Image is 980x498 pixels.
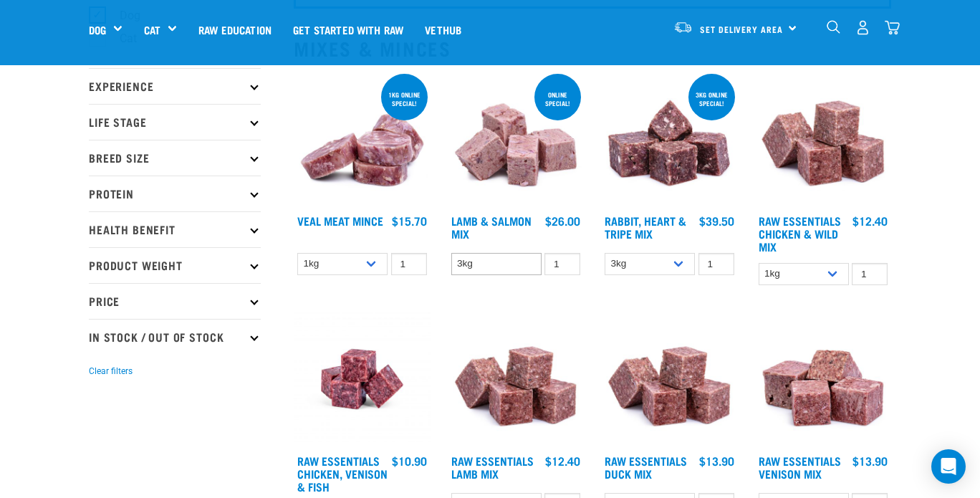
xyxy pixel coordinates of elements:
[89,319,261,355] p: In Stock / Out Of Stock
[451,457,534,477] a: Raw Essentials Lamb Mix
[699,214,734,227] div: $39.50
[89,283,261,319] p: Price
[294,71,431,208] img: 1160 Veal Meat Mince Medallions 01
[852,454,888,467] div: $13.90
[448,311,585,448] img: ?1041 RE Lamb Mix 01
[89,247,261,283] p: Product Weight
[144,21,160,38] a: Cat
[601,71,738,208] img: 1175 Rabbit Heart Tripe Mix 01
[673,21,693,34] img: van-moving.png
[451,217,532,236] a: Lamb & Salmon Mix
[545,214,580,227] div: $26.00
[89,104,261,140] p: Life Stage
[700,27,783,32] span: Set Delivery Area
[755,71,892,208] img: Pile Of Cubed Chicken Wild Meat Mix
[414,1,472,58] a: Vethub
[297,457,388,489] a: Raw Essentials Chicken, Venison & Fish
[855,20,870,35] img: user.png
[294,311,431,448] img: Chicken Venison mix 1655
[392,214,427,227] div: $15.70
[89,21,106,38] a: Dog
[545,454,580,467] div: $12.40
[534,84,581,114] div: ONLINE SPECIAL!
[827,20,840,34] img: home-icon-1@2x.png
[89,68,261,104] p: Experience
[605,457,687,477] a: Raw Essentials Duck Mix
[755,311,892,448] img: 1113 RE Venison Mix 01
[759,457,841,477] a: Raw Essentials Venison Mix
[931,449,966,484] div: Open Intercom Messenger
[544,253,580,275] input: 1
[759,217,841,249] a: Raw Essentials Chicken & Wild Mix
[852,263,888,285] input: 1
[688,84,735,114] div: 3kg online special!
[392,454,427,467] div: $10.90
[282,1,414,58] a: Get started with Raw
[297,217,383,224] a: Veal Meat Mince
[188,1,282,58] a: Raw Education
[698,253,734,275] input: 1
[605,217,686,236] a: Rabbit, Heart & Tripe Mix
[699,454,734,467] div: $13.90
[852,214,888,227] div: $12.40
[89,140,261,176] p: Breed Size
[381,84,428,114] div: 1kg online special!
[89,211,261,247] p: Health Benefit
[89,176,261,211] p: Protein
[448,71,585,208] img: 1029 Lamb Salmon Mix 01
[89,365,133,378] button: Clear filters
[391,253,427,275] input: 1
[885,20,900,35] img: home-icon@2x.png
[601,311,738,448] img: ?1041 RE Lamb Mix 01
